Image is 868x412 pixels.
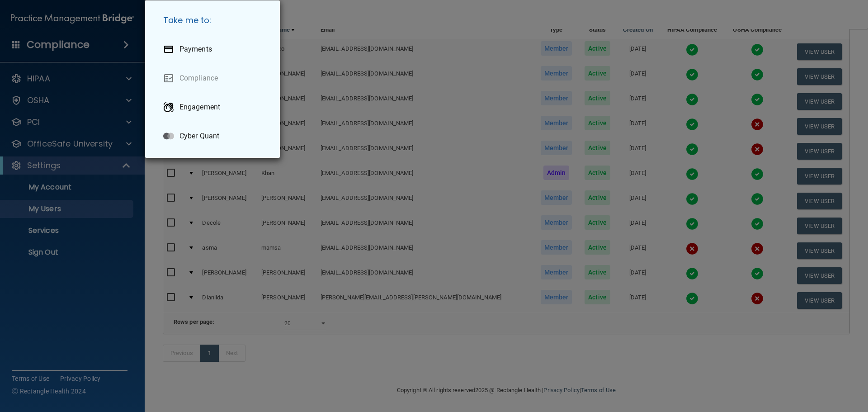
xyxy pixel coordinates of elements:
[156,66,273,91] a: Compliance
[156,37,273,62] a: Payments
[156,95,273,120] a: Engagement
[156,8,273,33] h5: Take me to:
[179,103,220,112] p: Engagement
[156,123,273,149] a: Cyber Quant
[179,132,219,141] p: Cyber Quant
[179,45,212,54] p: Payments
